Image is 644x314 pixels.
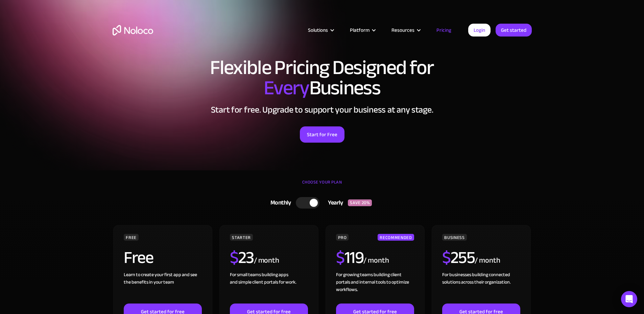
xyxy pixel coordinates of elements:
[230,242,238,273] span: $
[442,271,520,304] div: For businesses building connected solutions across their organization. ‍
[350,26,369,34] div: Platform
[230,271,308,304] div: For small teams building apps and simple client portals for work. ‍
[348,199,372,206] div: SAVE 20%
[336,242,344,273] span: $
[113,57,532,98] h1: Flexible Pricing Designed for Business
[113,105,532,115] h2: Start for free. Upgrade to support your business at any stage.
[336,234,349,241] div: PRO
[124,234,139,241] div: FREE
[113,177,532,194] div: CHOOSE YOUR PLAN
[475,255,500,266] div: / month
[378,234,414,241] div: RECOMMENDED
[336,271,414,304] div: For growing teams building client portals and internal tools to optimize workflows.
[468,24,491,37] a: Login
[308,26,328,34] div: Solutions
[336,249,363,266] h2: 119
[124,249,153,266] h2: Free
[442,249,475,266] h2: 255
[442,242,451,273] span: $
[621,291,637,307] div: Open Intercom Messenger
[113,25,153,35] a: home
[264,69,309,107] span: Every
[363,255,389,266] div: / month
[300,26,341,34] div: Solutions
[442,234,467,241] div: BUSINESS
[391,26,414,34] div: Resources
[341,26,383,34] div: Platform
[383,26,428,34] div: Resources
[496,24,532,37] a: Get started
[254,255,279,266] div: / month
[428,26,460,34] a: Pricing
[300,126,344,143] a: Start for Free
[230,249,254,266] h2: 23
[319,198,348,208] div: Yearly
[230,234,253,241] div: STARTER
[124,271,201,304] div: Learn to create your first app and see the benefits in your team ‍
[262,198,296,208] div: Monthly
